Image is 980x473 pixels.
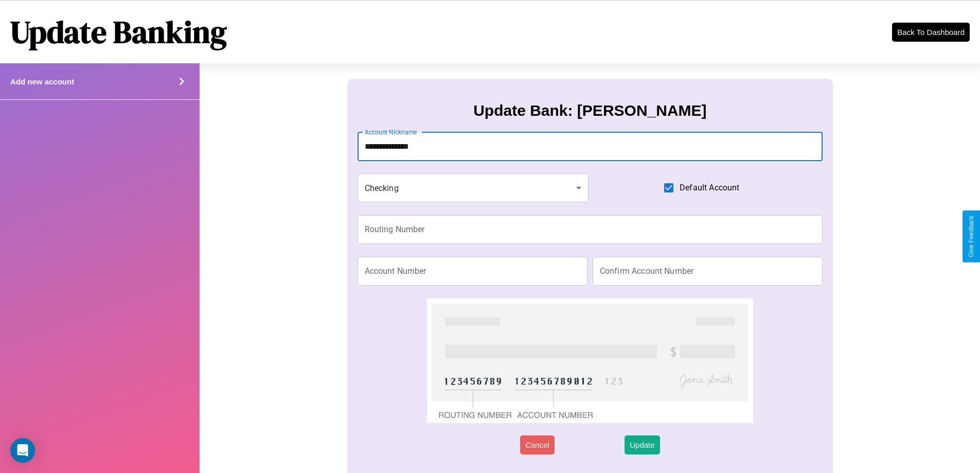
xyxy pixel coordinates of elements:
h1: Update Banking [10,11,227,53]
div: Checking [358,173,589,202]
div: Give Feedback [968,216,975,257]
img: check [427,299,753,423]
button: Back To Dashboard [892,23,970,42]
h4: Add new account [10,77,74,86]
button: Update [625,435,660,454]
h3: Update Bank: [PERSON_NAME] [473,102,706,119]
div: Open Intercom Messenger [10,438,35,463]
span: Default Account [680,182,739,194]
label: Account Nickname [365,128,417,136]
button: Cancel [520,435,555,454]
